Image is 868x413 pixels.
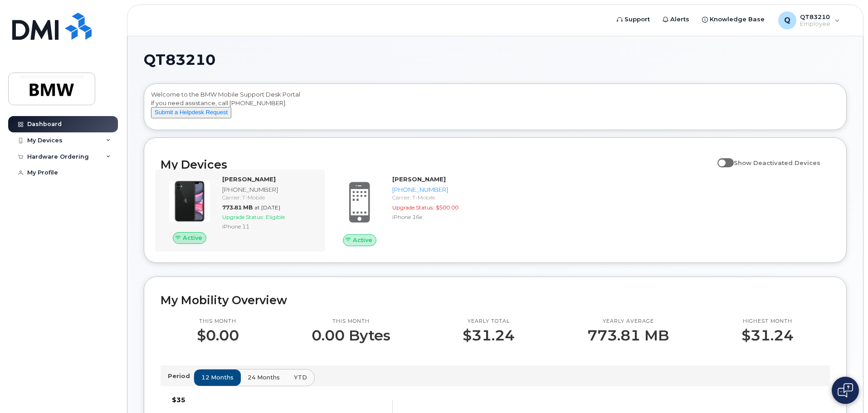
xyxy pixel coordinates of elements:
div: iPhone 16e [392,213,486,221]
span: 24 months [248,373,280,382]
span: Show Deactivated Devices [734,159,820,166]
a: Active[PERSON_NAME][PHONE_NUMBER]Carrier: T-Mobile773.81 MBat [DATE]Upgrade Status:EligibleiPhone 11 [161,175,320,244]
a: Submit a Helpdesk Request [151,108,231,116]
p: $31.24 [741,327,794,344]
span: QT83210 [144,53,215,67]
tspan: $35 [172,396,185,404]
p: This month [312,318,390,325]
p: $0.00 [197,327,239,344]
span: Active [353,236,372,244]
h2: My Devices [161,158,713,171]
p: 773.81 MB [587,327,669,344]
div: [PHONE_NUMBER] [222,185,316,194]
p: Highest month [741,318,794,325]
h2: My Mobility Overview [161,293,830,307]
span: YTD [294,373,307,382]
span: Active [183,233,202,242]
a: Active[PERSON_NAME][PHONE_NUMBER]Carrier: T-MobileUpgrade Status:$500.00iPhone 16e [331,175,490,246]
div: [PHONE_NUMBER] [392,185,486,194]
div: Welcome to the BMW Mobile Support Desk Portal If you need assistance, call [PHONE_NUMBER]. [151,90,839,126]
div: iPhone 11 [222,223,316,230]
strong: [PERSON_NAME] [222,175,276,183]
button: Submit a Helpdesk Request [151,107,231,118]
img: iPhone_11.jpg [168,180,211,223]
div: Carrier: T-Mobile [222,194,316,201]
p: Yearly total [463,318,515,325]
span: Upgrade Status: [392,204,434,211]
span: Eligible [266,214,285,220]
img: Open chat [838,383,853,398]
span: 773.81 MB [222,204,253,211]
p: 0.00 Bytes [312,327,390,344]
span: at [DATE] [254,204,280,211]
p: Period [168,372,194,380]
span: $500.00 [436,204,458,211]
p: $31.24 [463,327,515,344]
input: Show Deactivated Devices [717,154,725,161]
p: This month [197,318,239,325]
span: Upgrade Status: [222,214,264,220]
div: Carrier: T-Mobile [392,194,486,201]
p: Yearly average [587,318,669,325]
strong: [PERSON_NAME] [392,175,446,183]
